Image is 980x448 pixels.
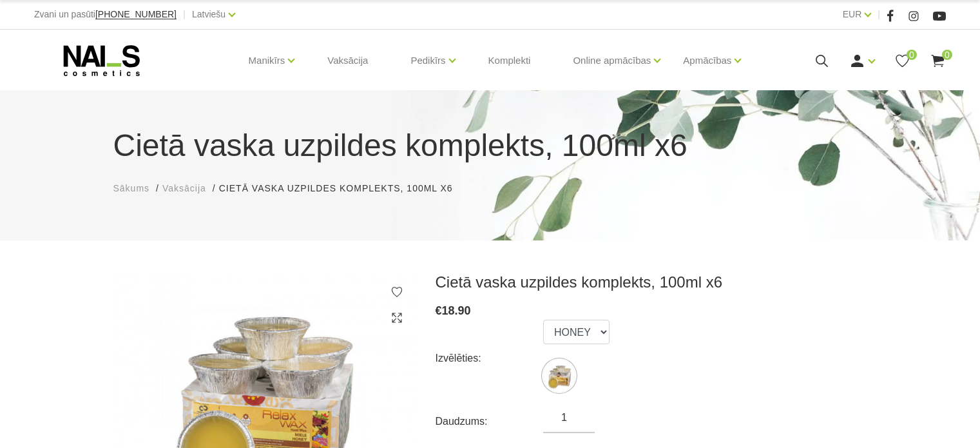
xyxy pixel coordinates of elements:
a: Pedikīrs [410,35,445,86]
a: [PHONE_NUMBER] [95,10,177,19]
h3: Cietā vaska uzpildes komplekts, 100ml x6 [436,273,867,292]
span: 0 [907,50,917,60]
a: 0 [894,53,910,69]
a: 0 [930,53,946,69]
a: Online apmācības [573,35,651,86]
a: Vaksācija [162,182,206,195]
a: Manikīrs [249,35,285,86]
a: Latviešu [192,6,226,22]
span: | [183,6,186,23]
span: Sākums [113,183,150,193]
h1: Cietā vaska uzpildes komplekts, 100ml x6 [113,122,867,169]
a: Komplekti [478,30,541,92]
li: Cietā vaska uzpildes komplekts, 100ml x6 [219,182,466,195]
a: Vaksācija [317,30,378,92]
div: Zvani un pasūti [34,6,177,23]
div: Izvēlēties: [436,348,544,369]
span: 0 [942,50,952,60]
img: ... [543,360,575,392]
span: Vaksācija [162,183,206,193]
div: Daudzums: [436,411,544,432]
a: Apmācības [683,35,731,86]
a: Sākums [113,182,150,195]
a: EUR [843,6,862,22]
span: | [878,6,880,23]
span: 18.90 [442,304,471,317]
span: € [436,304,442,317]
span: [PHONE_NUMBER] [95,9,177,19]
